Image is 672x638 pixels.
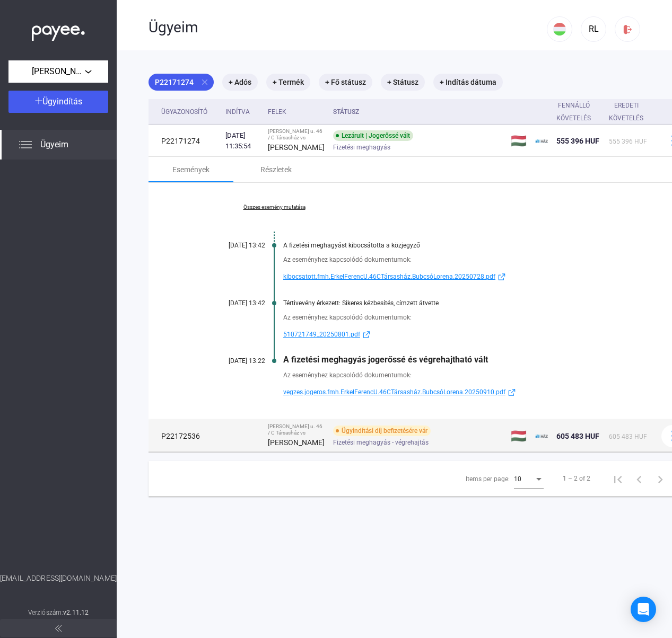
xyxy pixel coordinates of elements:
[584,23,603,36] div: RL
[63,609,89,616] strong: v2.11.12
[556,432,599,440] span: 605 483 HUF
[283,270,643,283] a: kibocsatott.fmh.ErkelFerencU.46CTársasház.BubcsóLorena.20250728.pdfexternal-link-blue
[149,19,547,37] div: Ügyeim
[556,99,591,125] div: Fennálló követelés
[202,299,265,307] div: [DATE] 13:42
[556,137,599,145] span: 555 396 HUF
[268,143,325,152] strong: [PERSON_NAME]
[161,105,207,118] div: Ügyazonosító
[333,130,413,141] div: Lezárult | Jogerőssé vált
[360,331,373,339] img: external-link-blue
[149,125,221,157] td: P22171274
[333,436,429,449] span: Fizetési meghagyás - végrehajtás
[200,77,210,87] mat-icon: close
[581,16,606,42] button: RL
[505,388,518,396] img: external-link-blue
[32,20,85,41] img: white-payee-white-dot.svg
[556,99,600,125] div: Fennálló követelés
[55,625,62,632] img: arrow-double-left-grey.svg
[507,125,531,157] td: 🇭🇺
[495,273,508,281] img: external-link-blue
[283,328,643,341] a: 510721749_20250801.pdfexternal-link-blue
[283,386,505,398] span: vegzes.jogeros.fmh.ErkelFerencU.46CTársasház.BubcsóLorena.20250910.pdf
[507,420,531,452] td: 🇭🇺
[609,99,643,125] div: Eredeti követelés
[149,74,214,91] mat-chip: P22171274
[172,163,210,176] div: Események
[202,357,265,365] div: [DATE] 13:22
[40,138,68,151] span: Ügyeim
[609,433,647,440] span: 605 483 HUF
[8,91,108,113] button: Ügyindítás
[535,135,548,147] img: ehaz-mini
[563,472,590,485] div: 1 – 2 of 2
[381,74,425,91] mat-chip: + Státusz
[609,138,647,145] span: 555 396 HUF
[222,74,258,91] mat-chip: + Adós
[149,420,221,452] td: P22172536
[535,430,548,442] img: ehaz-mini
[433,74,503,91] mat-chip: + Indítás dátuma
[631,597,656,622] div: Open Intercom Messenger
[607,468,629,489] button: First page
[225,105,259,118] div: Indítva
[283,386,643,398] a: vegzes.jogeros.fmh.ErkelFerencU.46CTársasház.BubcsóLorena.20250910.pdfexternal-link-blue
[283,312,643,323] div: Az eseményhez kapcsolódó dokumentumok:
[225,105,250,118] div: Indítva
[268,438,325,447] strong: [PERSON_NAME]
[622,24,633,35] img: logout-red
[268,105,286,118] div: Felek
[333,426,431,436] div: Ügyindítási díj befizetésére vár
[283,328,360,341] span: 510721749_20250801.pdf
[8,60,108,83] button: [PERSON_NAME] u. 46 / C Társasház
[466,473,510,485] div: Items per page:
[283,355,643,365] div: A fizetési meghagyás jogerőssé és végrehajtható vált
[319,74,372,91] mat-chip: + Fő státusz
[547,16,572,42] button: HU
[283,242,643,249] div: A fizetési meghagyást kibocsátotta a közjegyző
[333,141,390,154] span: Fizetési meghagyás
[268,128,325,141] div: [PERSON_NAME] u. 46 / C Társasház vs
[35,97,42,104] img: plus-white.svg
[609,99,653,125] div: Eredeti követelés
[650,468,671,489] button: Next page
[268,423,325,436] div: [PERSON_NAME] u. 46 / C Társasház vs
[514,475,521,483] span: 10
[202,204,347,210] a: Összes esemény mutatása
[266,74,310,91] mat-chip: + Termék
[32,65,85,78] span: [PERSON_NAME] u. 46 / C Társasház
[283,270,495,283] span: kibocsatott.fmh.ErkelFerencU.46CTársasház.BubcsóLorena.20250728.pdf
[615,16,640,42] button: logout-red
[225,130,259,152] div: [DATE] 11:35:54
[283,254,643,265] div: Az eseményhez kapcsolódó dokumentumok:
[42,96,82,107] span: Ügyindítás
[260,163,292,176] div: Részletek
[553,23,566,36] img: HU
[19,138,32,151] img: list.svg
[268,105,325,118] div: Felek
[202,242,265,249] div: [DATE] 13:42
[283,370,643,380] div: Az eseményhez kapcsolódó dokumentumok:
[514,472,544,485] mat-select: Items per page:
[629,468,650,489] button: Previous page
[283,299,643,307] div: Tértivevény érkezett: Sikeres kézbesítés, címzett átvette
[329,99,507,125] th: Státusz
[161,105,217,118] div: Ügyazonosító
